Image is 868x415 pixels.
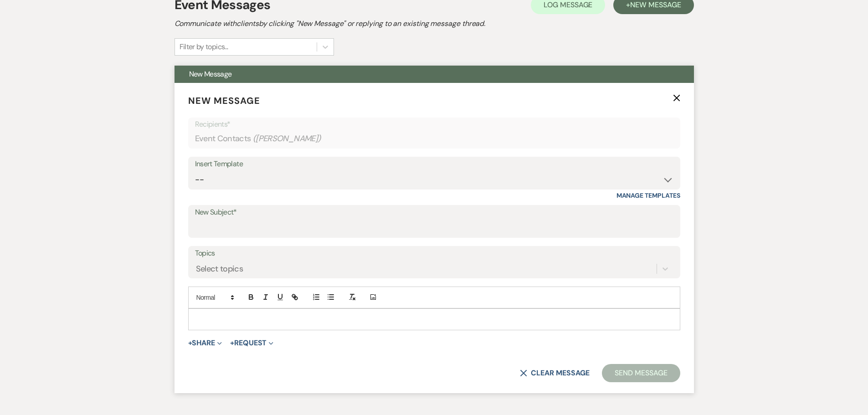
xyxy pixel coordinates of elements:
[602,364,680,382] button: Send Message
[180,41,228,52] div: Filter by topics...
[195,130,673,148] div: Event Contacts
[253,133,321,145] span: ( [PERSON_NAME] )
[189,69,232,79] span: New Message
[616,191,680,200] a: Manage Templates
[195,158,673,171] div: Insert Template
[230,339,234,347] span: +
[188,339,222,347] button: Share
[196,262,243,275] div: Select topics
[520,369,589,377] button: Clear message
[195,247,673,260] label: Topics
[195,118,673,130] p: Recipients*
[188,339,192,347] span: +
[230,339,273,347] button: Request
[175,18,694,29] h2: Communicate with clients by clicking "New Message" or replying to an existing message thread.
[195,206,673,219] label: New Subject*
[188,95,260,107] span: New Message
